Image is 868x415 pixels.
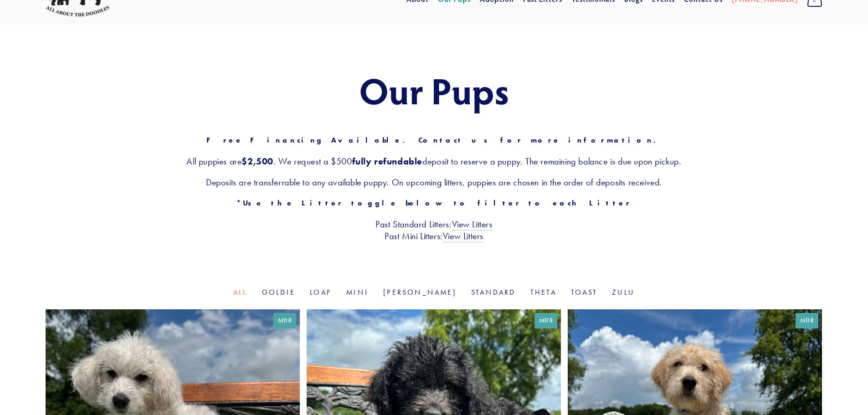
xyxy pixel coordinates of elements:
[46,176,822,188] h3: Deposits are transferrable to any available puppy. On upcoming litters, puppies are chosen in the...
[46,70,822,110] h1: Our Pups
[443,231,483,242] a: View Litters
[236,199,632,207] strong: *Use the Litter toggle below to filter to each Litter
[346,288,369,297] a: Mini
[612,288,635,297] a: Zulu
[352,156,423,167] strong: fully refundable
[452,219,493,231] a: View Litters
[241,156,273,167] strong: $2,500
[46,218,822,242] h3: Past Standard Litters: Past Mini Litters:
[310,288,332,297] a: Loaf
[262,288,295,297] a: Goldie
[46,155,822,167] h3: All puppies are . We request a $500 deposit to reserve a puppy. The remaining balance is due upon...
[206,136,662,144] strong: Free Financing Available. Contact us for more information.
[530,288,556,297] a: Theta
[383,288,457,297] a: [PERSON_NAME]
[471,288,516,297] a: Standard
[233,288,247,297] a: All
[571,288,597,297] a: Toast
